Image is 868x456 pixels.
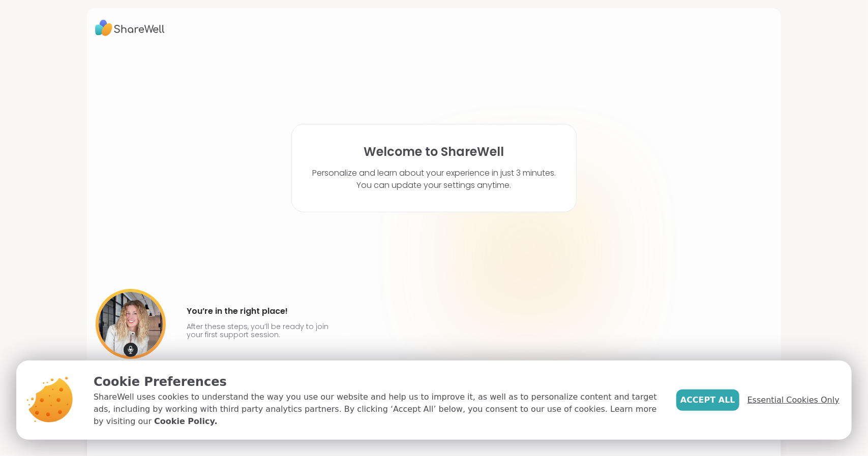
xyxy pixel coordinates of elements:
[96,289,166,359] img: User image
[187,303,333,319] h4: You’re in the right place!
[187,322,333,339] p: After these steps, you’ll be ready to join your first support session.
[124,343,138,357] img: mic icon
[364,145,504,159] h1: Welcome to ShareWell
[676,389,739,411] button: Accept All
[680,394,735,406] span: Accept All
[94,373,660,391] p: Cookie Preferences
[154,415,217,428] a: Cookie Policy.
[312,167,556,191] p: Personalize and learn about your experience in just 3 minutes. You can update your settings anytime.
[747,394,840,406] span: Essential Cookies Only
[95,16,165,40] img: ShareWell Logo
[94,391,660,428] p: ShareWell uses cookies to understand the way you use our website and help us to improve it, as we...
